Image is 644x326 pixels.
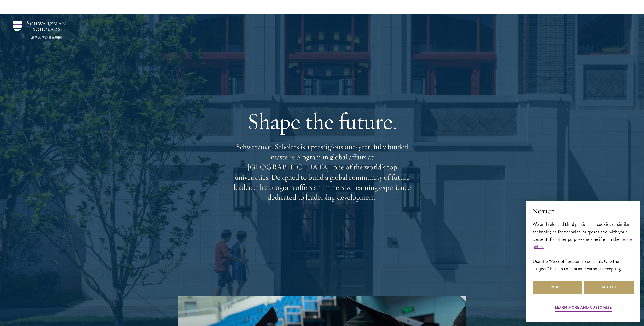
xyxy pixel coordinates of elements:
h1: Shape the future. [231,107,413,135]
h2: Notice [533,207,634,216]
a: cookie policy [533,235,632,250]
div: We and selected third parties use cookies or similar technologies for technical purposes and, wit... [533,220,634,272]
button: Learn more and customize [555,304,612,312]
button: Reject [533,281,582,294]
img: Schwarzman Scholars [13,21,66,39]
p: Schwarzman Scholars is a prestigious one-year, fully funded master’s program in global affairs at... [231,142,413,202]
button: Accept [584,281,634,294]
